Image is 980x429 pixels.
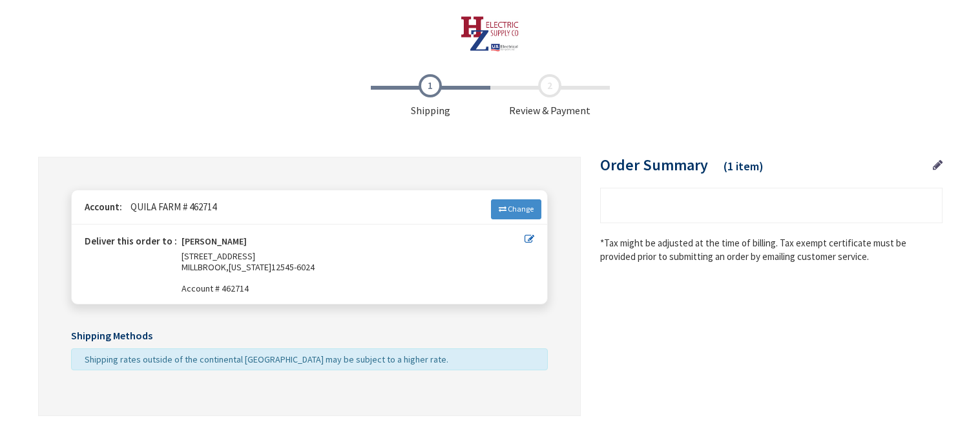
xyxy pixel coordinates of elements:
[85,201,122,213] strong: Account:
[182,250,255,262] span: [STREET_ADDRESS]
[182,283,525,294] span: Account # 462714
[182,261,229,273] span: MILLBROOK,
[229,261,271,273] span: [US_STATE]
[182,236,247,251] strong: [PERSON_NAME]
[600,155,708,175] span: Order Summary
[124,201,216,213] span: QUILA FARM # 462714
[85,354,448,365] span: Shipping rates outside of the continental [GEOGRAPHIC_DATA] may be subject to a higher rate.
[71,330,548,342] h5: Shipping Methods
[491,199,541,219] a: Change
[371,74,490,118] span: Shipping
[85,235,177,247] strong: Deliver this order to :
[271,261,315,273] span: 12545-6024
[490,74,610,118] span: Review & Payment
[600,236,943,264] : *Tax might be adjusted at the time of billing. Tax exempt certificate must be provided prior to s...
[508,204,534,214] span: Change
[461,16,519,52] img: HZ Electric Supply
[724,159,764,174] span: (1 item)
